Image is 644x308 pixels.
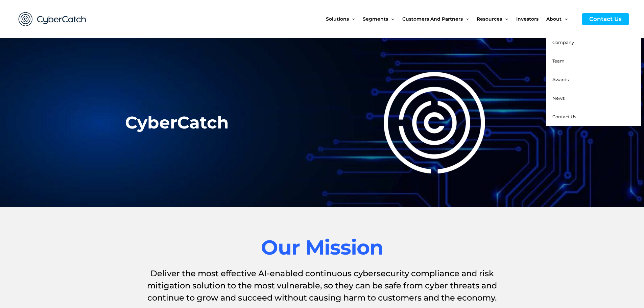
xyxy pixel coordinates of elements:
[546,70,641,89] a: Awards
[12,5,93,33] img: CyberCatch
[582,13,629,25] a: Contact Us
[326,5,575,33] nav: Site Navigation: New Main Menu
[546,5,562,33] span: About
[133,267,511,304] h1: Deliver the most effective AI-enabled continuous cybersecurity compliance and risk mitigation sol...
[562,5,568,33] span: Menu Toggle
[388,5,394,33] span: Menu Toggle
[463,5,469,33] span: Menu Toggle
[326,5,349,33] span: Solutions
[516,5,539,33] span: Investors
[125,114,234,131] h2: CyberCatch
[552,114,576,119] span: Contact Us
[402,5,463,33] span: Customers and Partners
[552,40,574,45] span: Company
[546,108,641,126] a: Contact Us
[502,5,508,33] span: Menu Toggle
[477,5,502,33] span: Resources
[349,5,355,33] span: Menu Toggle
[546,33,641,52] a: Company
[552,58,565,64] span: Team
[552,77,569,82] span: Awards
[546,89,641,108] a: News
[133,234,511,261] h2: Our Mission
[516,5,546,33] a: Investors
[546,52,641,70] a: Team
[552,95,565,101] span: News
[363,5,388,33] span: Segments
